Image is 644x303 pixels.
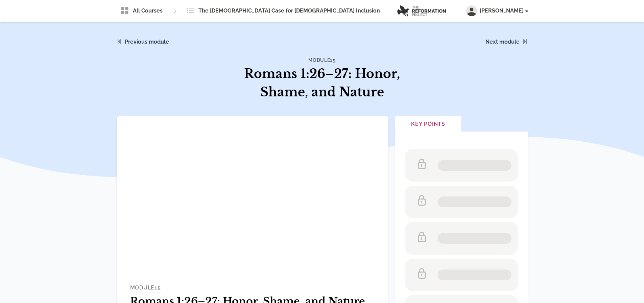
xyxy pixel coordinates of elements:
button: Key Points [395,116,461,134]
a: Next module [485,39,520,45]
h4: Module 15 [236,57,409,64]
span: The [DEMOGRAPHIC_DATA] Case for [DEMOGRAPHIC_DATA] Inclusion [198,7,380,15]
a: All Courses [117,4,167,18]
a: The [DEMOGRAPHIC_DATA] Case for [DEMOGRAPHIC_DATA] Inclusion [182,4,384,18]
img: logo.png [397,5,446,17]
h4: MODULE 15 [130,284,161,293]
span: All Courses [133,7,163,15]
span: [PERSON_NAME] [480,7,528,15]
a: Previous module [125,39,169,45]
iframe: Module 15 - Romans 1 - Honor, Shame, and Nature [117,116,388,269]
h1: Romans 1:26–27: Honor, Shame, and Nature [236,65,409,101]
button: [PERSON_NAME] [466,5,528,16]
